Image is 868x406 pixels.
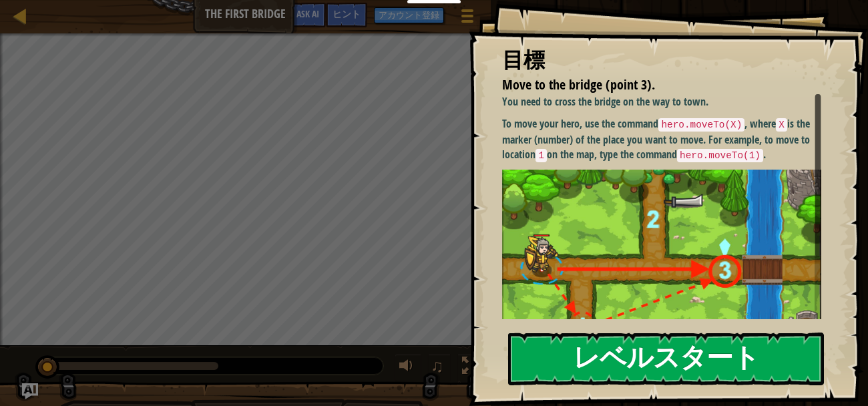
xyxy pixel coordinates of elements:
[457,354,484,381] button: Toggle fullscreen
[502,45,821,75] div: 目標
[428,354,451,381] button: ♫
[776,118,787,132] code: X
[296,7,319,20] span: Ask AI
[535,149,547,162] code: 1
[502,170,821,363] img: M7l1b
[658,118,744,132] code: hero.moveTo(X)
[451,3,484,34] button: ゲームメニューを見る
[333,7,361,20] span: ヒント
[395,354,421,381] button: 音量を調整する
[485,75,818,95] li: Move to the bridge (point 3).
[431,356,444,376] span: ♫
[502,94,821,110] p: You need to cross the bridge on the way to town.
[508,333,824,385] button: レベルスタート
[374,7,444,23] button: アカウント登録
[502,116,821,163] p: To move your hero, use the command , where is the marker (number) of the place you want to move. ...
[22,383,38,399] button: Ask AI
[290,3,326,27] button: Ask AI
[677,149,763,162] code: hero.moveTo(1)
[502,75,655,93] span: Move to the bridge (point 3).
